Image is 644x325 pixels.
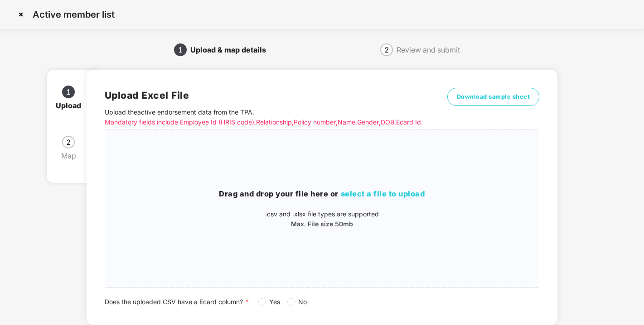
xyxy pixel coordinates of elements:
[66,88,71,96] span: 1
[105,219,539,229] p: Max. File size 50mb
[61,148,83,163] div: Map
[105,88,431,103] h2: Upload Excel File
[105,117,431,127] p: Mandatory fields include Employee Id (HRIS code), Relationship, Policy number, Name, Gender, DOB,...
[190,43,273,57] div: Upload & map details
[266,297,284,307] span: Yes
[105,130,539,287] span: Drag and drop your file here orselect a file to upload.csv and .xlsx file types are supportedMax....
[14,7,28,22] img: svg+xml;base64,PHN2ZyBpZD0iQ3Jvc3MtMzJ4MzIiIHhtbG5zPSJodHRwOi8vd3d3LnczLm9yZy8yMDAwL3N2ZyIgd2lkdG...
[66,139,71,146] span: 2
[397,43,460,57] div: Review and submit
[105,297,540,307] div: Does the uploaded CSV have a Ecard column?
[447,88,540,106] button: Download sample sheet
[105,209,539,219] p: .csv and .xlsx file types are supported
[178,46,183,53] span: 1
[105,107,431,127] p: Upload the active endorsement data from the TPA .
[384,46,389,53] span: 2
[56,98,88,113] div: Upload
[457,92,530,101] span: Download sample sheet
[105,188,539,200] h3: Drag and drop your file here or
[341,189,425,198] span: select a file to upload
[295,297,310,307] span: No
[33,9,115,20] p: Active member list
